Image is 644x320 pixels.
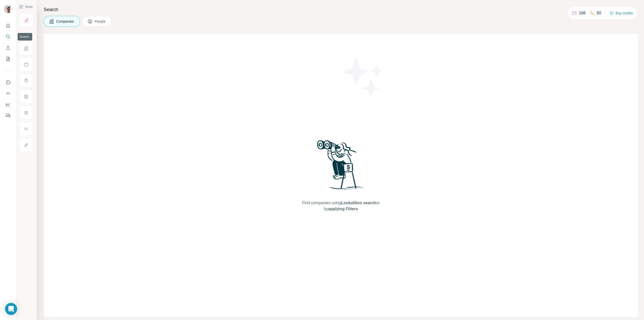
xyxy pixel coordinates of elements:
button: Use Surfe API [4,89,12,98]
div: Open Intercom Messenger [5,303,17,315]
span: Companies [56,19,74,24]
button: Use Surfe on LinkedIn [4,78,12,87]
button: My lists [4,54,12,63]
button: Quick start [4,21,12,30]
button: Feedback [4,111,12,120]
span: Lookalikes search [341,201,376,205]
button: Enrich CSV [4,43,12,52]
img: Surfe Illustration - Woman searching with binoculars [315,139,367,195]
button: Buy credits [610,10,633,17]
button: Search [4,32,12,41]
button: Show [16,3,36,11]
img: Surfe Illustration - Stars [341,54,386,99]
button: Dashboard [4,100,12,109]
span: applying Filters [328,207,358,211]
span: Find companies using or by [301,200,381,212]
span: People [95,19,106,24]
img: Avatar [4,5,12,13]
p: 166 [579,10,586,16]
h4: Search [44,6,638,13]
p: 50 [597,10,601,16]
